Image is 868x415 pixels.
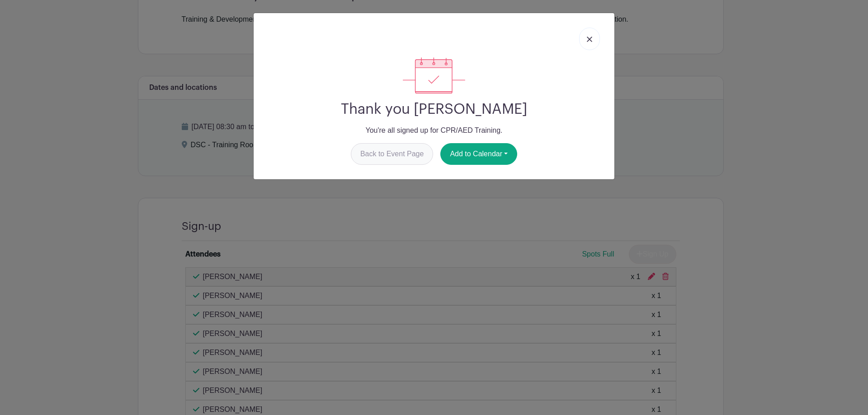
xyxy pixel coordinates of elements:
[440,143,517,165] button: Add to Calendar
[587,37,592,42] img: close_button-5f87c8562297e5c2d7936805f587ecaba9071eb48480494691a3f1689db116b3.svg
[261,101,607,118] h2: Thank you [PERSON_NAME]
[403,57,465,93] img: signup_complete-c468d5dda3e2740ee63a24cb0ba0d3ce5d8a4ecd24259e683200fb1569d990c8.svg
[261,125,607,136] p: You're all signed up for CPR/AED Training.
[351,143,434,165] a: Back to Event Page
